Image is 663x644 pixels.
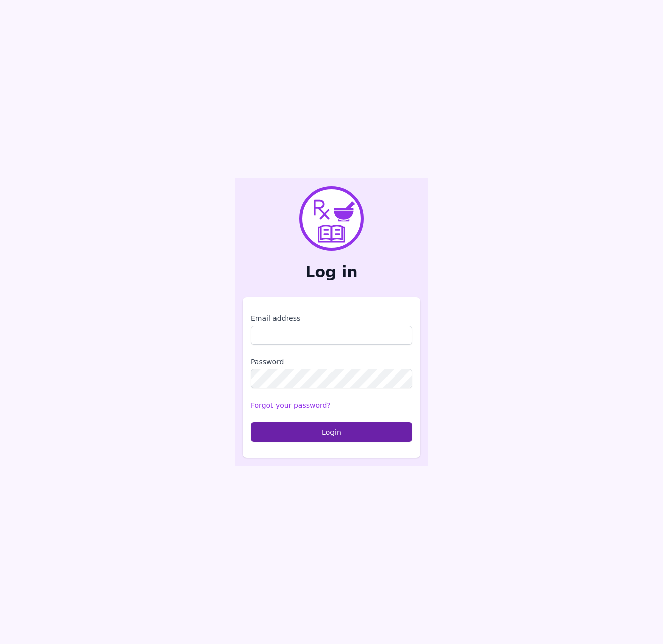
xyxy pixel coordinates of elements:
[251,313,412,324] label: Email address
[251,422,412,442] button: Login
[243,263,420,281] h2: Log in
[299,186,364,251] img: PharmXellence Logo
[251,401,331,409] a: Forgot your password?
[251,357,412,367] label: Password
